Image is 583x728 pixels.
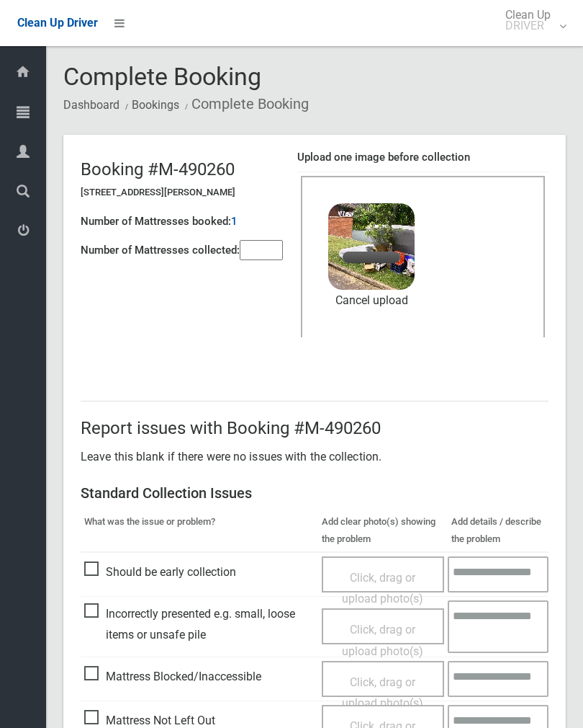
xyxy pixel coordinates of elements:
h4: Number of Mattresses booked: [81,216,231,228]
a: Bookings [132,98,179,112]
span: Clean Up Driver [17,16,98,30]
small: DRIVER [505,20,551,31]
a: Dashboard [63,98,119,112]
p: Leave this blank if there were no issues with the collection. [81,446,548,468]
th: Add details / describe the problem [448,510,548,552]
span: Incorrectly presented e.g. small, loose items or unsafe pile [84,603,315,646]
span: Click, drag or upload photo(s) [342,623,423,658]
span: Mattress Blocked/Inaccessible [84,666,261,688]
h4: 1 [231,216,238,228]
h3: Standard Collection Issues [81,485,548,501]
span: Click, drag or upload photo(s) [342,571,423,606]
li: Complete Booking [181,91,309,117]
a: Clean Up Driver [17,12,98,34]
span: Click, drag or upload photo(s) [342,675,423,711]
h5: [STREET_ADDRESS][PERSON_NAME] [81,187,283,197]
h4: Upload one image before collection [297,151,548,164]
span: Should be early collection [84,561,236,583]
h2: Booking #M-490260 [81,160,283,179]
h2: Report issues with Booking #M-490260 [81,419,548,438]
th: What was the issue or problem? [81,510,318,552]
th: Add clear photo(s) showing the problem [318,510,448,552]
span: Complete Booking [63,62,261,91]
h4: Number of Mattresses collected: [81,244,240,257]
a: Cancel upload [328,290,415,311]
span: Clean Up [498,9,565,31]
